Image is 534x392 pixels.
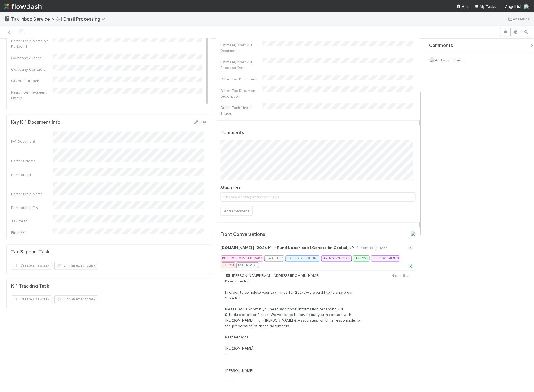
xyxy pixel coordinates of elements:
span: Comments [429,43,453,48]
div: Company Aliases [11,55,53,61]
div: CC on outreach [11,78,53,84]
button: Link an existingtask [54,296,98,303]
img: front-logo-b4b721b83371efbadf0a.svg [411,232,416,236]
div: Origin Task Linked Trigger [221,105,263,116]
img: avatar_55a2f090-1307-4765-93b4-f04da16234ba.png [524,4,530,9]
button: Add Comment [221,206,253,216]
div: SLA APPLIES [264,256,284,261]
span: My Tasks [474,4,496,9]
div: DDD DOCUMENT UPLOADS [221,256,263,261]
div: Other Tax Document [221,76,263,82]
div: Partnership EIN [11,205,53,210]
h5: Tax Support Task [11,250,50,255]
div: Other Tax Document Description [221,88,263,99]
a: Analytics [507,16,530,22]
div: TAX - NEW K-1 [236,263,259,268]
div: TAX INBOX SERVICE [321,256,352,261]
div: Company Contacts [11,66,53,72]
div: 4 months [357,245,373,251]
img: logo-inverted-e16ddd16eac7371096b0.svg [4,2,42,11]
div: TIS - K-1 [221,263,235,268]
div: Tax Year [11,218,53,224]
a: Edit [193,120,207,124]
div: Help [456,4,470,9]
h5: Front Conversations [221,232,314,237]
button: Create a newtask [11,262,52,270]
h5: Comments [221,130,416,136]
img: avatar_55a2f090-1307-4765-93b4-f04da16234ba.png [430,57,435,63]
button: Link an existingtask [54,262,98,270]
div: TIS - DOCUMENTS [371,256,400,261]
div: Estimate/Draft K-1 Received Date [221,59,263,70]
span: Add a comment... [435,58,465,62]
div: Partner Name [11,158,53,164]
div: Reach Out Recipient Emails [11,89,53,101]
span: AngelList [505,4,522,9]
div: Partnership Name No Period [.] [11,38,53,49]
h5: Key K-1 Document Info [11,120,60,125]
div: Final K-1 [11,230,53,236]
span: Tax Inbox Service > K-1 Email Processing [11,16,108,22]
div: Partner EIN [11,172,53,177]
label: Attach files: [221,184,242,190]
div: Partnership Name [11,191,53,197]
span: 📓 [4,16,10,21]
div: PORTFOLIO ROUTING [285,256,320,261]
span: [PERSON_NAME][EMAIL_ADDRESS][DOMAIN_NAME] [225,274,320,278]
button: Create a newtask [11,296,52,303]
h5: K-1 Tracking Task [11,284,49,289]
a: My Tasks [474,4,496,9]
div: 4 months [392,273,409,279]
div: K-1 Document [11,139,53,144]
span: Choose or drag and drop file(s) [221,193,416,201]
strong: [DOMAIN_NAME] || 2024 K-1 - Fund I, a series of Generalist Capital, LP [221,245,354,251]
div: 8 tags [375,245,389,251]
div: Estimate/Draft K-1 Document [221,42,263,53]
div: TAX - SME [353,256,370,261]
